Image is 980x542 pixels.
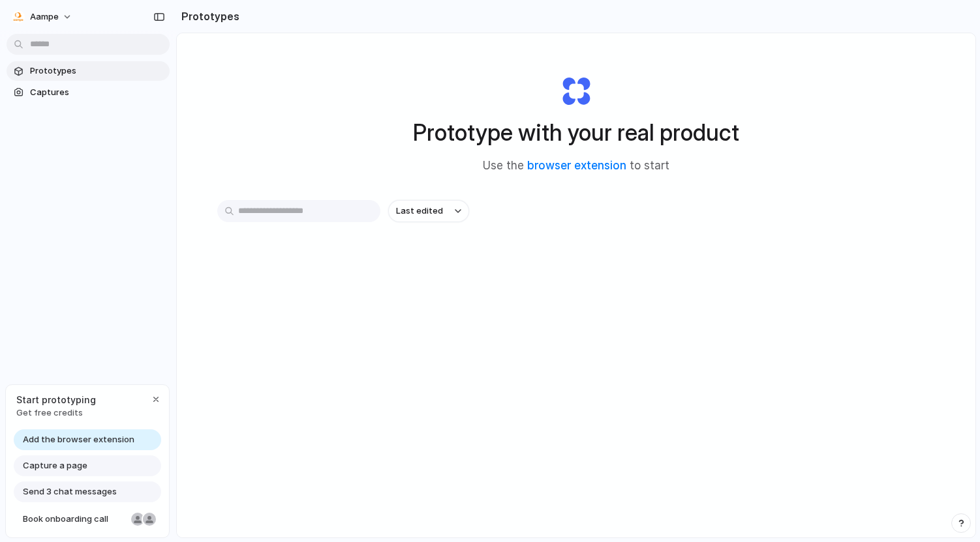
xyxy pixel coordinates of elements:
a: Book onboarding call [14,509,161,530]
button: Aampe [7,7,79,27]
span: Start prototyping [16,393,96,406]
span: Send 3 chat messages [23,485,117,498]
a: Prototypes [7,61,170,81]
span: Aampe [30,10,59,23]
a: Add the browser extension [14,429,161,450]
span: Add the browser extension [23,433,134,446]
span: Book onboarding call [23,513,126,526]
span: Captures [30,86,164,99]
div: Nicole Kubica [130,511,145,527]
div: Christian Iacullo [142,511,157,527]
span: Prototypes [30,64,164,78]
h2: Prototypes [176,8,239,24]
span: Get free credits [16,406,96,420]
span: Capture a page [23,459,87,472]
span: Use the to start [483,158,669,175]
h1: Prototype with your real product [413,115,739,150]
button: Last edited [388,200,469,222]
a: browser extension [527,159,626,172]
a: Captures [7,83,170,102]
span: Last edited [396,205,443,218]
